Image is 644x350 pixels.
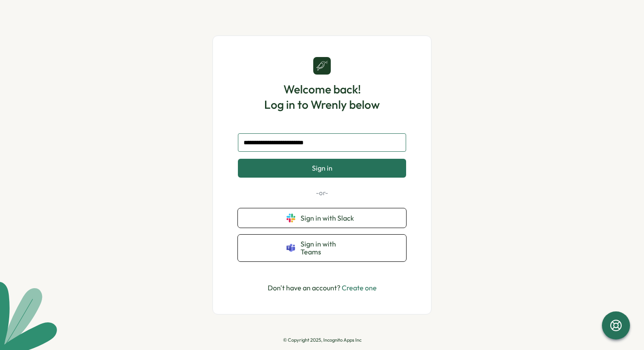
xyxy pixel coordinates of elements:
[283,337,361,343] p: © Copyright 2025, Incognito Apps Inc
[264,82,380,112] h1: Welcome back! Log in to Wrenly below
[238,235,406,261] button: Sign in with Teams
[312,164,333,172] span: Sign in
[238,159,406,177] button: Sign in
[238,208,406,228] button: Sign in with Slack
[342,283,377,292] a: Create one
[301,214,357,222] span: Sign in with Slack
[238,188,406,198] p: -or-
[301,240,357,256] span: Sign in with Teams
[268,282,377,293] p: Don't have an account?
